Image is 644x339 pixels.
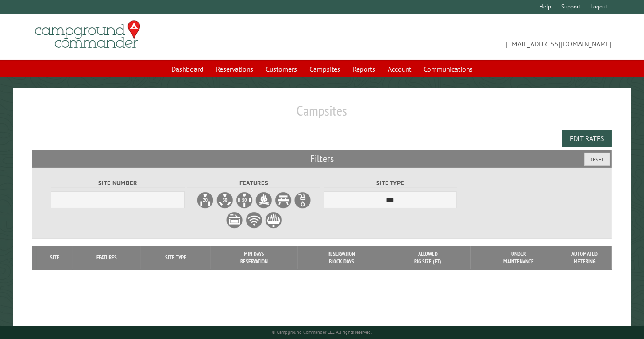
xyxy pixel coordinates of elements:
h1: Campsites [32,102,612,126]
h2: Filters [32,150,612,167]
th: Site Type [141,246,210,270]
label: Features [187,178,320,188]
label: Site Type [324,178,457,188]
a: Reservations [211,61,258,77]
th: Allowed Rig Size (ft) [385,246,471,270]
a: Dashboard [166,61,209,77]
label: Water Hookup [294,191,312,209]
span: [EMAIL_ADDRESS][DOMAIN_NAME] [322,24,612,49]
th: Automated metering [567,246,602,270]
th: Min Days Reservation [211,246,298,270]
th: Site [37,246,73,270]
label: 20A Electrical Hookup [197,191,214,209]
a: Account [382,61,416,77]
button: Reset [584,153,610,166]
label: Firepit [255,191,273,209]
label: WiFi Service [245,211,263,229]
th: Reservation Block Days [298,246,385,270]
small: © Campground Commander LLC. All rights reserved. [272,329,372,335]
label: 30A Electrical Hookup [216,191,234,209]
a: Communications [418,61,478,77]
img: Campground Commander [32,17,143,52]
a: Customers [260,61,302,77]
label: Picnic Table [274,191,292,209]
label: Sewer Hookup [226,211,243,229]
button: Edit Rates [562,130,612,147]
label: 50A Electrical Hookup [235,191,253,209]
th: Features [73,246,141,270]
label: Site Number [51,178,184,188]
label: Grill [265,211,282,229]
th: Under Maintenance [471,246,567,270]
a: Campsites [304,61,346,77]
a: Reports [347,61,381,77]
